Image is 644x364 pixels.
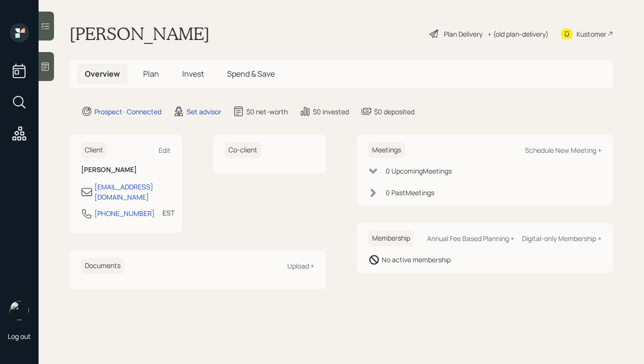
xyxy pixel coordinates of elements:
img: hunter_neumayer.jpg [10,301,29,320]
div: $0 net-worth [246,107,288,117]
span: Overview [85,68,120,79]
span: Plan [143,68,159,79]
div: Annual Fee Based Planning + [427,234,514,243]
div: Schedule New Meeting + [525,146,602,155]
div: [PHONE_NUMBER] [94,208,155,218]
div: Upload + [287,261,314,270]
h6: Client [81,142,107,158]
h6: Membership [368,230,414,246]
div: Log out [8,332,31,341]
div: [EMAIL_ADDRESS][DOMAIN_NAME] [94,182,171,202]
h6: Co-client [225,142,261,158]
div: No active membership [382,255,451,265]
h1: [PERSON_NAME] [69,23,210,44]
div: 0 Past Meeting s [386,188,434,198]
div: • (old plan-delivery) [487,29,549,39]
div: 0 Upcoming Meeting s [386,166,452,176]
span: Spend & Save [227,68,275,79]
span: Invest [182,68,204,79]
h6: Documents [81,258,124,274]
div: $0 deposited [374,107,415,117]
div: Kustomer [577,29,606,39]
div: $0 invested [313,107,349,117]
div: Set advisor [187,107,221,117]
h6: [PERSON_NAME] [81,166,171,174]
div: Digital-only Membership + [522,234,602,243]
div: Prospect · Connected [94,107,161,117]
div: EST [162,208,174,218]
div: Edit [159,146,171,155]
h6: Meetings [368,142,405,158]
div: Plan Delivery [444,29,483,39]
